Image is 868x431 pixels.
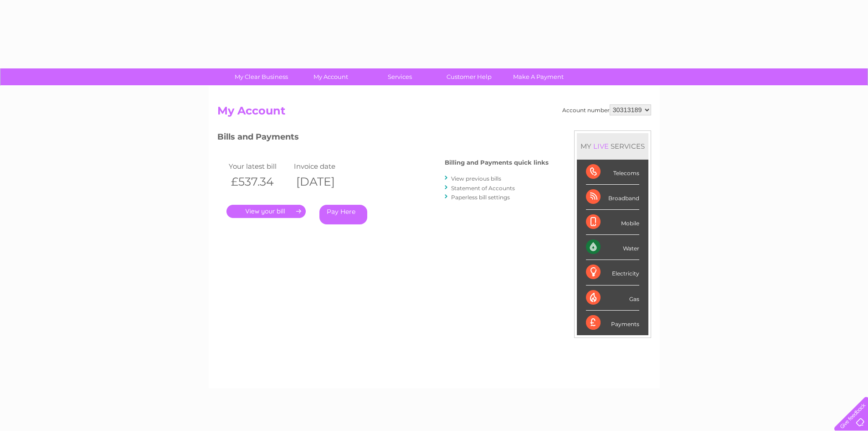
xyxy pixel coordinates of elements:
h2: My Account [217,104,651,122]
a: View previous bills [451,175,501,182]
div: Gas [586,286,639,311]
div: Electricity [586,260,639,285]
a: Paperless bill settings [451,194,510,201]
div: MY SERVICES [577,133,648,159]
a: . [226,205,306,218]
a: Services [362,68,437,85]
div: LIVE [591,142,611,151]
a: Customer Help [431,68,507,85]
div: Mobile [586,210,639,235]
td: Your latest bill [226,160,292,172]
div: Telecoms [586,160,639,185]
a: My Account [293,68,368,85]
a: Make A Payment [501,68,576,85]
div: Payments [586,311,639,335]
a: Statement of Accounts [451,185,515,192]
div: Broadband [586,185,639,210]
h4: Billing and Payments quick links [445,159,549,166]
a: Pay Here [319,205,367,224]
h3: Bills and Payments [217,130,549,146]
td: Invoice date [292,160,357,172]
a: My Clear Business [224,68,299,85]
th: [DATE] [292,172,357,191]
th: £537.34 [226,172,292,191]
div: Account number [562,104,651,115]
div: Water [586,235,639,260]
